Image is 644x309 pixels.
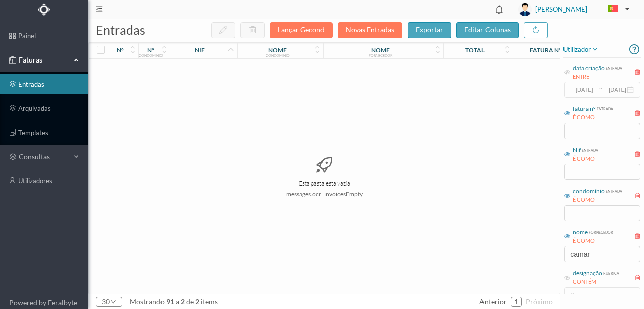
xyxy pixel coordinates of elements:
div: É COMO [573,113,613,122]
div: Nif [573,146,581,155]
i: icon: menu-fold [96,6,103,13]
div: condomínio [139,53,163,57]
div: data criação [573,64,605,73]
div: fatura nº [573,104,596,113]
span: a [176,297,179,306]
span: 2 [179,297,186,306]
span: items [201,297,218,306]
img: Logo [38,3,50,16]
div: CONTÉM [573,278,619,286]
div: nome [268,46,287,54]
div: nome [371,46,390,54]
div: total [465,46,485,54]
div: designação [573,269,602,278]
span: mostrando [130,297,165,306]
button: PT [600,1,634,17]
span: próximo [526,297,553,306]
li: 1 [511,297,522,307]
span: exportar [416,25,443,34]
span: utilizador [563,43,599,55]
span: Faturas [16,55,71,65]
div: entrada [596,104,613,112]
div: ENTRE [573,73,622,81]
button: Lançar Gecond [270,22,333,38]
span: de [186,297,194,306]
div: entrada [605,187,622,194]
div: nome [573,228,588,237]
div: messages.ocr_invoicesEmpty [286,190,363,198]
i: icon: question-circle-o [629,42,639,57]
span: 91 [165,297,176,306]
div: condomínio [266,53,290,57]
span: 2 [194,297,201,306]
div: É COMO [573,155,598,163]
i: icon: down [110,299,116,305]
img: user_titan3.af2715ee.jpg [518,3,532,16]
div: É COMO [573,196,622,204]
div: entrada [605,64,622,71]
button: exportar [408,22,451,38]
div: nif [195,46,205,54]
span: consultas [19,152,69,162]
span: entradas [96,22,145,37]
div: fatura nº [530,46,561,54]
span: anterior [479,297,507,306]
i: icon: bell [493,3,506,16]
span: Novas Entradas [338,25,408,34]
div: fornecedor [588,228,613,235]
div: nº [117,46,124,54]
div: nº [147,46,154,54]
button: editar colunas [456,22,519,38]
div: É COMO [573,237,613,245]
h4: Esta pasta está vazia [299,179,350,187]
div: rubrica [602,269,619,276]
div: fornecedor [369,53,392,57]
div: entrada [581,146,598,153]
button: Novas Entradas [338,22,403,38]
div: condomínio [573,187,605,196]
